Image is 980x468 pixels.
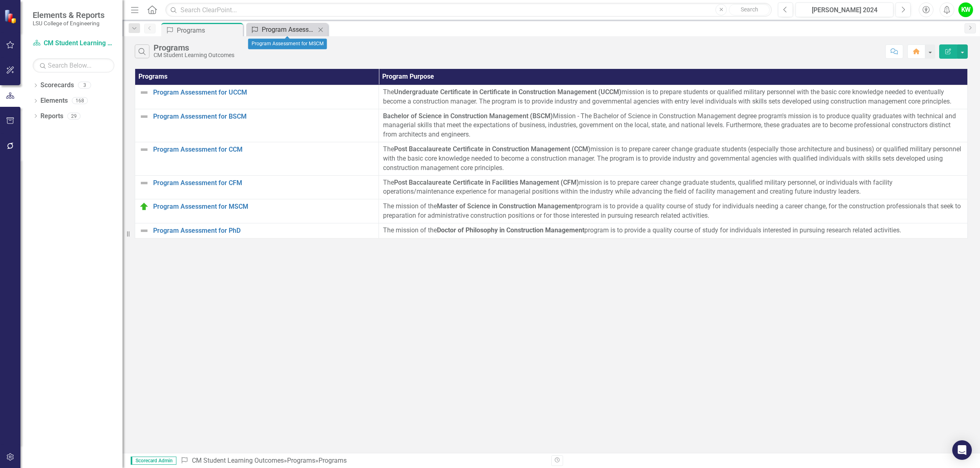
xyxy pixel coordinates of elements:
[33,10,105,20] span: Elements & Reports
[135,142,379,176] td: Double-Click to Edit Right Click for Context Menu
[153,146,374,153] a: Program Assessment for CCM
[153,227,374,234] a: Program Assessment for PhD
[135,85,379,109] td: Double-Click to Edit Right Click for Context Menu
[135,223,379,238] td: Double-Click to Edit Right Click for Context Menu
[135,199,379,223] td: Double-Click to Edit Right Click for Context Menu
[154,52,234,58] div: CM Student Learning Outcomes
[33,20,105,26] small: LSU College of Engineering
[318,457,347,464] div: Programs
[798,5,891,15] div: [PERSON_NAME] 2024
[72,97,88,104] div: 168
[135,109,379,142] td: Double-Click to Edit Right Click for Context Menu
[379,199,968,223] td: Double-Click to Edit
[383,112,963,140] p: Mission - The Bachelor of Science in Construction Management degree program's mission is to produ...
[379,85,968,109] td: Double-Click to Edit
[135,175,379,199] td: Double-Click to Edit Right Click for Context Menu
[437,202,577,210] strong: Master of Science in Construction Management
[4,9,18,24] img: ClearPoint Strategy
[287,457,315,464] a: Programs
[153,113,374,120] a: Program Assessment for BSCM
[394,88,621,96] strong: Undergraduate Certificate in Certificate in Construction Management (UCCM)
[40,112,63,121] a: Reports
[958,2,973,17] button: KW
[379,142,968,176] td: Double-Click to Edit
[153,179,374,187] a: Program Assessment for CFM
[795,2,893,17] button: [PERSON_NAME] 2024
[248,39,327,49] div: Program Assessment for MSCM
[78,82,91,89] div: 3
[383,202,963,221] p: The mission of the program is to provide a quality course of study for individuals needing a care...
[180,456,545,466] div: » »
[379,109,968,142] td: Double-Click to Edit
[154,43,234,52] div: Programs
[33,39,114,48] a: CM Student Learning Outcomes
[139,226,149,236] img: Not Defined
[437,226,584,234] b: Doctor of Philosophy in Construction Management
[67,113,80,119] div: 29
[262,24,316,35] div: Program Assessment for MSCM
[383,145,963,173] p: The mission is to prepare career change graduate students (especially those architecture and busi...
[33,58,114,73] input: Search Below...
[139,145,149,155] img: Not Defined
[248,24,316,35] a: Program Assessment for MSCM
[153,89,374,96] a: Program Assessment for UCCM
[177,25,241,35] div: Programs
[383,226,963,235] p: The mission of the program is to provide a quality course of study for individuals interested in ...
[394,145,590,153] strong: Post Baccalaureate Certificate in Construction Management (CCM)
[383,178,963,197] p: The mission is to p
[139,88,149,97] img: Not Defined
[952,440,972,460] div: Open Intercom Messenger
[394,179,579,186] strong: Post Baccalaureate Certificate in Facilities Management (CFM)
[131,457,176,465] span: Scorecard Admin
[165,3,772,17] input: Search ClearPoint...
[192,457,284,464] a: CM Student Learning Outcomes
[383,179,893,196] span: repare career change graduate students, qualified military personnel, or individuals with facilit...
[383,88,963,106] p: The mission is to prepare students or qualified military personnel with the basic core knowledge ...
[40,81,74,90] a: Scorecards
[153,203,374,210] a: Program Assessment for MSCM
[139,202,149,212] img: At or Above Plan
[139,178,149,188] img: Not Defined
[40,96,68,106] a: Elements
[741,6,758,13] span: Search
[383,112,553,120] strong: Bachelor of Science in Construction Management (BSCM)
[379,175,968,199] td: Double-Click to Edit
[379,223,968,238] td: Double-Click to Edit
[139,112,149,121] img: Not Defined
[729,4,770,15] button: Search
